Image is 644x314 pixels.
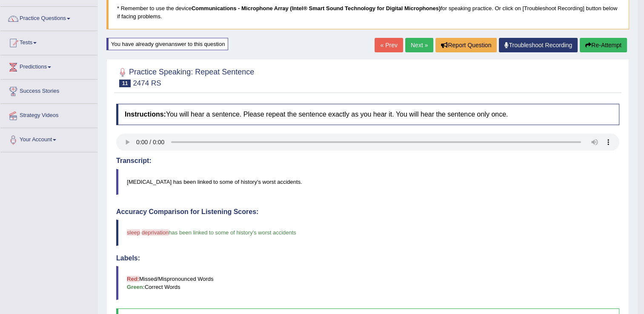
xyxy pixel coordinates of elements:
a: Strategy Videos [0,104,97,125]
b: Green: [127,284,145,290]
small: 2474 RS [133,79,161,87]
span: sleep [127,229,140,236]
span: 11 [119,80,131,87]
b: Communications - Microphone Array (Intel® Smart Sound Technology for Digital Microphones) [192,5,441,11]
h4: Transcript: [116,157,619,165]
h2: Practice Speaking: Repeat Sentence [116,66,254,87]
a: Tests [0,31,97,52]
a: « Prev [375,38,403,52]
blockquote: Missed/Mispronounced Words Correct Words [116,266,619,300]
b: Instructions: [125,111,166,118]
blockquote: [MEDICAL_DATA] has been linked to some of history's worst accidents. [116,169,619,195]
span: deprivation [142,229,169,236]
h4: Accuracy Comparison for Listening Scores: [116,208,619,216]
h4: Labels: [116,254,619,262]
a: Next » [405,38,433,52]
div: You have already given answer to this question [106,38,228,50]
a: Your Account [0,128,97,149]
a: Predictions [0,55,97,77]
button: Report Question [435,38,497,52]
h4: You will hear a sentence. Please repeat the sentence exactly as you hear it. You will hear the se... [116,104,619,125]
b: Red: [127,276,139,282]
button: Re-Attempt [580,38,627,52]
a: Troubleshoot Recording [499,38,578,52]
span: has been linked to some of history's worst accidents [169,229,296,236]
a: Success Stories [0,80,97,101]
a: Practice Questions [0,7,97,28]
